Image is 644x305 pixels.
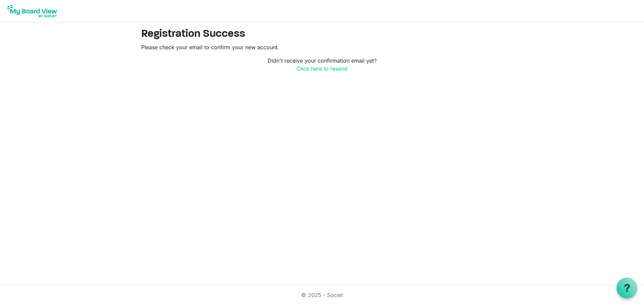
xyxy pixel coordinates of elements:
h2: Registration Success [141,28,503,41]
p: Please check your email to confirm your new account. [141,43,503,51]
p: Didn't receive your confirmation email yet? [141,57,503,73]
a: © 2025 - Societ [301,292,343,298]
img: My Board View Logo [5,3,59,19]
a: Click here to resend [297,65,347,72]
